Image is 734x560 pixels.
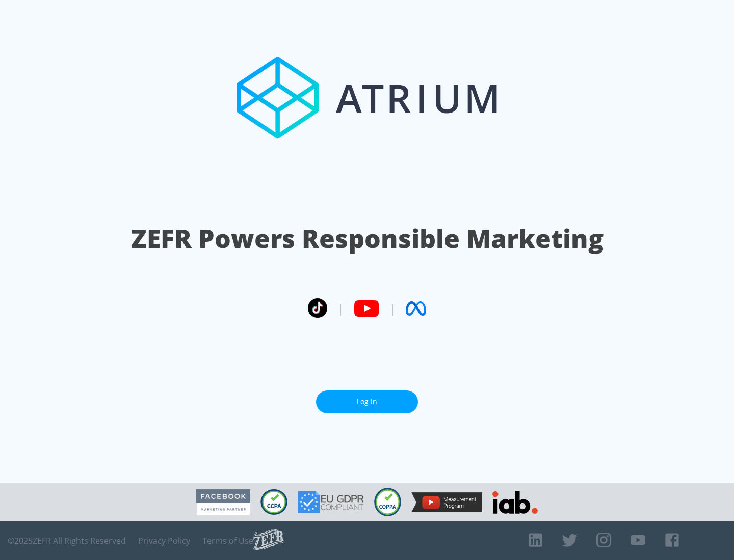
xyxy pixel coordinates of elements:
a: Terms of Use [202,536,253,546]
img: IAB [492,491,538,514]
img: Facebook Marketing Partner [196,489,250,515]
img: CCPA Compliant [260,489,287,515]
img: COPPA Compliant [374,488,401,516]
a: Log In [316,390,418,413]
img: YouTube Measurement Program [411,492,482,512]
span: | [337,301,344,316]
h1: ZEFR Powers Responsible Marketing [131,221,604,256]
span: © 2025 ZEFR All Rights Reserved [8,536,126,546]
span: | [389,301,396,316]
img: GDPR Compliant [298,491,364,513]
a: Privacy Policy [138,536,190,546]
